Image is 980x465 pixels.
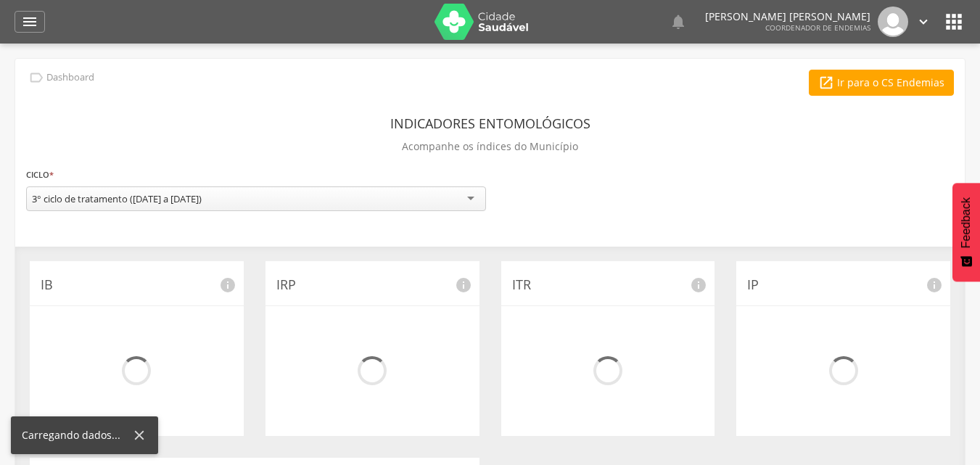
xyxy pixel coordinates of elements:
[276,276,469,295] p: IRP
[28,70,44,86] i: 
[942,10,965,33] i: 
[670,13,687,30] i: 
[960,197,973,248] span: Feedback
[765,22,870,33] span: Coordenador de Endemias
[219,276,236,294] i: info
[26,167,54,183] label: Ciclo
[390,110,590,136] header: Indicadores Entomológicos
[705,12,870,22] p: [PERSON_NAME] [PERSON_NAME]
[402,136,578,157] p: Acompanhe os índices do Município
[747,276,939,295] p: IP
[926,276,943,294] i: info
[15,11,45,33] a: 
[46,72,94,83] p: Dashboard
[952,183,980,281] button: Feedback - Mostrar pesquisa
[21,13,38,30] i: 
[41,276,233,295] p: IB
[670,7,687,37] a: 
[455,276,472,294] i: info
[915,7,931,37] a: 
[32,192,202,205] div: 3° ciclo de tratamento ([DATE] a [DATE])
[915,14,931,30] i: 
[809,70,954,96] a: Ir para o CS Endemias
[690,276,707,294] i: info
[512,276,704,295] p: ITR
[818,75,834,91] i: 
[22,428,131,443] div: Carregando dados...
